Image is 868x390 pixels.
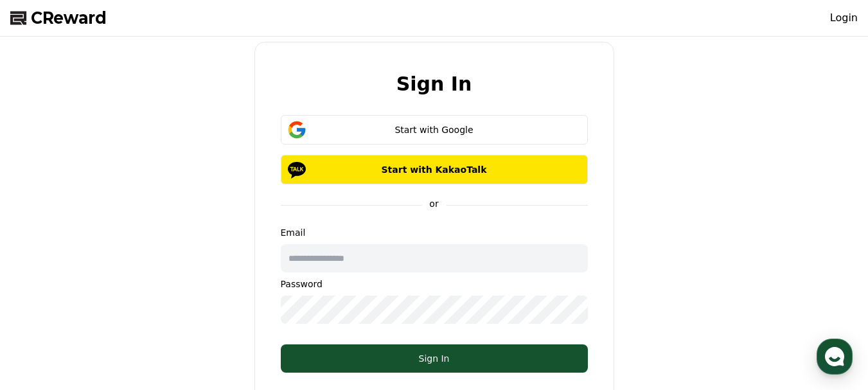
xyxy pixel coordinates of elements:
a: Login [830,10,858,26]
div: Sign In [306,352,562,365]
button: Start with Google [281,115,588,145]
div: Start with Google [299,123,569,136]
span: CReward [31,8,107,28]
p: Password [281,278,588,290]
button: Sign In [281,344,588,373]
p: Email [281,226,588,239]
a: CReward [10,8,107,28]
button: Start with KakaoTalk [281,155,588,184]
h2: Sign In [396,73,472,94]
p: Start with KakaoTalk [299,163,569,176]
p: or [421,197,446,210]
